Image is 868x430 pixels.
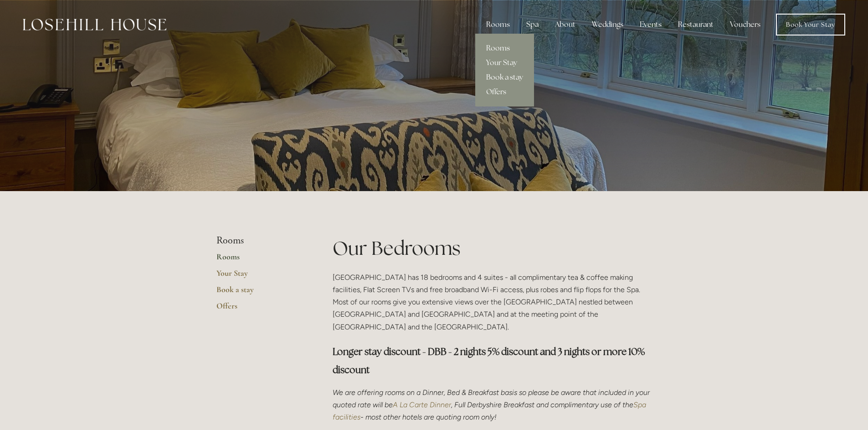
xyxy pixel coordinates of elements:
div: Spa [519,15,546,34]
h1: Our Bedrooms [333,235,652,262]
a: Rooms [216,252,303,268]
a: A La Carte Dinner [393,400,451,409]
em: We are offering rooms on a Dinner, Bed & Breakfast basis so please be aware that included in your... [333,388,652,409]
div: Restaurant [671,15,721,34]
em: , Full Derbyshire Breakfast and complimentary use of the [451,400,633,409]
div: Rooms [479,15,517,34]
em: - most other hotels are quoting room only! [360,413,497,421]
p: [GEOGRAPHIC_DATA] has 18 bedrooms and 4 suites - all complimentary tea & coffee making facilities... [333,271,652,333]
div: Events [632,15,669,34]
a: Vouchers [723,15,768,34]
a: Your Stay [216,268,303,284]
a: Offers [216,301,303,317]
a: Your Stay [475,56,534,70]
a: Offers [475,85,534,99]
div: Weddings [585,15,631,34]
a: Book a stay [475,70,534,85]
a: Rooms [475,41,534,56]
div: About [548,15,583,34]
li: Rooms [216,235,303,247]
a: Book Your Stay [776,14,845,35]
a: Book a stay [216,284,303,301]
img: Losehill House [23,19,166,30]
strong: Longer stay discount - DBB - 2 nights 5% discount and 3 nights or more 10% discount [333,345,647,376]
